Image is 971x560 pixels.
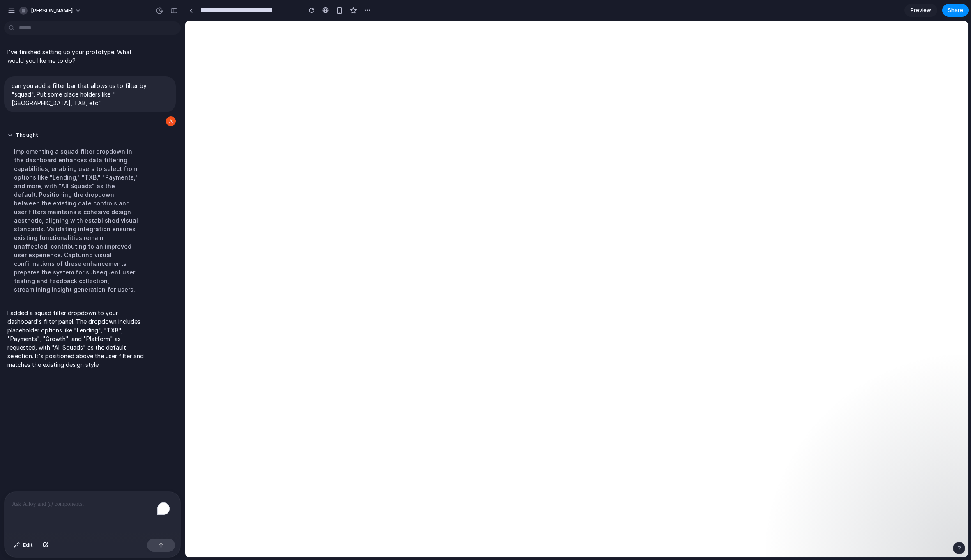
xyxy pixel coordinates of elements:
button: [PERSON_NAME] [16,4,85,17]
span: Edit [23,541,33,549]
div: Implementing a squad filter dropdown in the dashboard enhances data filtering capabilities, enabl... [7,142,145,299]
p: I added a squad filter dropdown to your dashboard's filter panel. The dropdown includes placehold... [7,309,145,369]
p: can you add a filter bar that allows us to filter by "squad". Put some place holders like "[GEOGR... [12,81,168,107]
span: Preview [911,6,931,14]
a: Preview [904,4,937,17]
span: Share [948,6,963,14]
button: Edit [10,539,37,552]
button: Share [942,4,969,17]
span: [PERSON_NAME] [31,7,73,15]
p: I've finished setting up your prototype. What would you like me to do? [7,48,145,65]
iframe: To enrich screen reader interactions, please activate Accessibility in Grammarly extension settings [185,21,968,557]
div: To enrich screen reader interactions, please activate Accessibility in Grammarly extension settings [5,492,180,535]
